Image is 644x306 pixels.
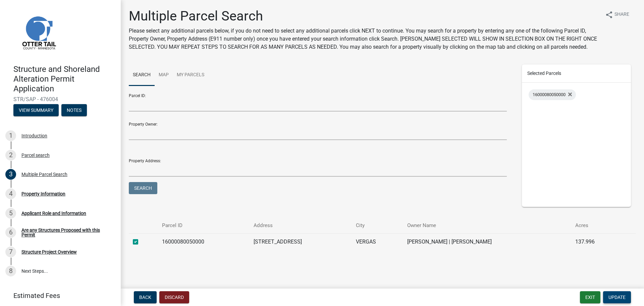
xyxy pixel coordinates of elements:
[61,108,87,114] wm-modal-confirm: Notes
[5,150,16,161] div: 2
[403,218,572,233] th: Owner Name
[13,108,59,114] wm-modal-confirm: Summary
[159,291,189,303] button: Discard
[5,247,16,257] div: 7
[21,250,77,254] div: Structure Project Overview
[250,218,352,233] th: Address
[571,233,621,250] td: 137.996
[129,64,155,86] a: Search
[5,188,16,199] div: 4
[605,11,613,19] i: share
[403,233,572,250] td: [PERSON_NAME] | [PERSON_NAME]
[5,130,16,141] div: 1
[129,27,600,51] p: Please select any additional parcels below, if you do not need to select any additional parcels c...
[139,295,151,300] span: Back
[608,295,626,300] span: Update
[5,266,16,276] div: 8
[571,218,621,233] th: Acres
[158,233,250,250] td: 16000080050000
[21,153,50,158] div: Parcel search
[603,291,631,303] button: Update
[13,104,59,116] button: View Summary
[13,96,107,102] span: STR/SAP - 476004
[250,233,352,250] td: [STREET_ADDRESS]
[533,92,566,97] span: 16000080050000
[5,169,16,180] div: 3
[13,64,115,93] h4: Structure and Shoreland Alteration Permit Application
[129,182,157,194] button: Search
[5,208,16,219] div: 5
[580,291,600,303] button: Exit
[352,233,403,250] td: VERGAS
[614,11,629,19] span: Share
[5,289,110,302] a: Estimated Fees
[21,172,67,177] div: Multiple Parcel Search
[21,191,65,196] div: Property Information
[352,218,403,233] th: City
[173,64,208,86] a: My Parcels
[155,64,173,86] a: Map
[13,7,64,57] img: Otter Tail County, Minnesota
[134,291,157,303] button: Back
[21,211,86,216] div: Applicant Role and Information
[522,64,631,83] div: Selected Parcels
[600,8,635,21] button: shareShare
[158,218,250,233] th: Parcel ID
[129,8,600,24] h1: Multiple Parcel Search
[61,104,87,116] button: Notes
[21,133,47,138] div: Introduction
[5,227,16,238] div: 6
[21,228,110,237] div: Are any Structures Proposed with this Permit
